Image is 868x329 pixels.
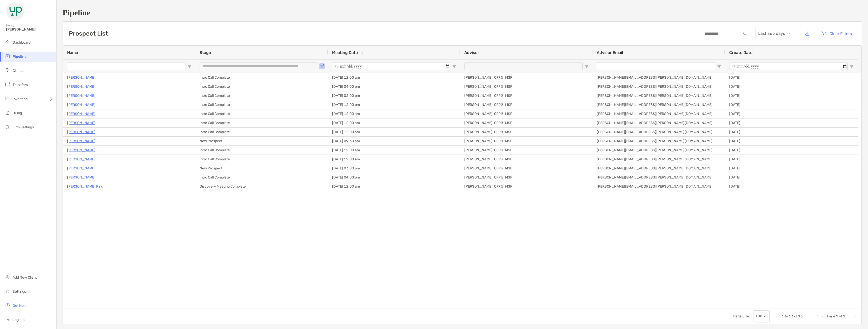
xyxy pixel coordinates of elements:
div: [PERSON_NAME][EMAIL_ADDRESS][PERSON_NAME][DOMAIN_NAME] [593,82,725,91]
span: Last 365 days [758,28,790,39]
div: [DATE] [725,100,858,109]
h3: Prospect List [69,30,108,37]
div: [PERSON_NAME][EMAIL_ADDRESS][PERSON_NAME][DOMAIN_NAME] [593,109,725,118]
div: Previous Page [821,314,825,318]
a: [PERSON_NAME] [67,174,95,181]
div: [PERSON_NAME], CFP®, MSF [460,118,593,127]
span: Page [827,314,835,318]
span: Dashboard [13,40,31,45]
div: [PERSON_NAME][EMAIL_ADDRESS][PERSON_NAME][DOMAIN_NAME] [593,118,725,127]
div: Intro Call Complete [196,109,328,118]
div: [PERSON_NAME][EMAIL_ADDRESS][PERSON_NAME][DOMAIN_NAME] [593,182,725,191]
img: billing icon [5,110,11,116]
span: Get Help [13,304,26,308]
div: [PERSON_NAME], CFP®, MSF [460,182,593,191]
div: [DATE] 12:00 am [328,128,460,136]
div: [PERSON_NAME], CFP®, MSF [460,128,593,136]
span: [PERSON_NAME]! [6,27,53,32]
img: settings icon [5,288,11,294]
div: [DATE] [725,173,858,182]
span: Pipeline [13,54,26,59]
div: Intro Call Complete [196,155,328,164]
h1: Pipeline [63,8,862,17]
div: [DATE] [725,91,858,100]
span: 1 [836,314,838,318]
div: [PERSON_NAME][EMAIL_ADDRESS][PERSON_NAME][DOMAIN_NAME] [593,164,725,173]
span: 1 [782,314,784,318]
button: Open Filter Menu [187,64,192,68]
div: [PERSON_NAME], CFP®, MSF [460,100,593,109]
img: investing icon [5,96,11,102]
div: [DATE] [725,128,858,136]
div: 100 [755,314,762,318]
div: [PERSON_NAME][EMAIL_ADDRESS][PERSON_NAME][DOMAIN_NAME] [593,137,725,145]
input: Advisor Email Filter Input [597,62,715,70]
a: [PERSON_NAME] [67,83,95,90]
img: clients icon [5,67,11,73]
input: Name Filter Input [67,62,185,70]
div: [DATE] [725,155,858,164]
div: [DATE] [725,73,858,82]
div: [PERSON_NAME], CFP®, MSF [460,137,593,145]
a: [PERSON_NAME] Ring [67,183,103,190]
a: [PERSON_NAME] [67,129,95,135]
input: Meeting Date Filter Input [332,62,450,70]
button: Open Filter Menu [320,64,324,68]
span: of [839,314,842,318]
div: First Page [815,314,819,318]
div: [PERSON_NAME], CFP®, MSF [460,155,593,164]
span: 13 [798,314,803,318]
div: New Prospect [196,164,328,173]
div: [PERSON_NAME], CFP®, MSF [460,82,593,91]
span: Settings [13,289,26,294]
a: [PERSON_NAME] [67,138,95,144]
span: Investing [13,97,28,101]
div: [PERSON_NAME], CFP®, MSF [460,146,593,155]
span: Create Date [729,50,752,55]
img: Zoe Logo [6,2,24,20]
span: Transfers [13,83,28,87]
div: Next Page [847,314,851,318]
div: [DATE] 03:00 pm [328,164,460,173]
div: Page Size [753,310,770,322]
div: Intro Call Complete [196,146,328,155]
div: Discovery Meeting Complete [196,182,328,191]
div: [PERSON_NAME][EMAIL_ADDRESS][PERSON_NAME][DOMAIN_NAME] [593,146,725,155]
div: [DATE] 04:00 pm [328,173,460,182]
div: [DATE] [725,118,858,127]
a: [PERSON_NAME] [67,120,95,126]
span: Meeting Date [332,50,358,55]
div: [DATE] 12:00 am [328,182,460,191]
div: [DATE] 04:00 pm [328,82,460,91]
span: Log out [13,318,25,322]
div: Intro Call Complete [196,118,328,127]
span: Advisor [464,50,479,55]
span: Name [67,50,78,55]
div: [DATE] 02:00 pm [328,91,460,100]
div: [DATE] [725,109,858,118]
div: Last Page [853,314,857,318]
div: [DATE] 12:00 am [328,73,460,82]
div: [DATE] [725,182,858,191]
a: [PERSON_NAME] [67,102,95,108]
span: Firm Settings [13,125,34,129]
span: Add New Client [13,275,37,280]
div: [PERSON_NAME], CFP®, MSF [460,173,593,182]
div: Intro Call Complete [196,128,328,136]
span: 13 [789,314,793,318]
p: [PERSON_NAME] [67,147,95,153]
a: [PERSON_NAME] [67,74,95,81]
p: [PERSON_NAME] [67,156,95,162]
div: [PERSON_NAME][EMAIL_ADDRESS][PERSON_NAME][DOMAIN_NAME] [593,128,725,136]
button: Open Filter Menu [717,64,721,68]
img: input icon [743,32,747,36]
div: [PERSON_NAME][EMAIL_ADDRESS][PERSON_NAME][DOMAIN_NAME] [593,91,725,100]
img: logout icon [5,316,11,322]
img: firm-settings icon [5,124,11,130]
a: [PERSON_NAME] [67,111,95,117]
input: Create Date Filter Input [729,62,848,70]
